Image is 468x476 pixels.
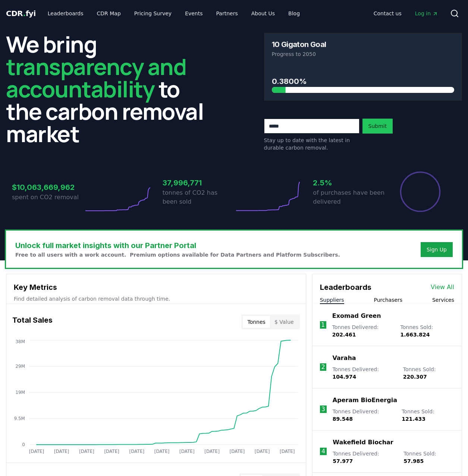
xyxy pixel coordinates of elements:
a: Blog [282,7,306,20]
a: Events [179,7,208,20]
a: CDR.fyi [6,8,36,19]
a: Aperam BioEnergia [333,396,397,405]
span: CDR fyi [6,9,36,18]
p: Tonnes Delivered : [333,408,394,423]
tspan: 0 [22,442,25,447]
p: tonnes of CO2 has been sold [163,188,234,206]
span: 121.433 [402,416,425,422]
a: Varaha [332,354,356,363]
button: Suppliers [320,296,344,304]
tspan: 29M [15,364,25,369]
nav: Main [42,7,306,20]
span: transparency and accountability [6,51,186,104]
a: Exomad Green [332,311,381,320]
span: 57.985 [403,458,424,464]
p: Tonnes Sold : [403,366,454,381]
span: 104.974 [332,374,356,380]
h3: Total Sales [12,314,53,329]
button: Sign Up [421,242,453,257]
tspan: 19M [15,390,25,395]
a: View All [431,283,454,292]
button: Submit [362,119,393,134]
p: Tonnes Delivered : [332,323,393,338]
tspan: 9.5M [14,416,25,421]
p: Tonnes Sold : [401,323,454,338]
button: Purchasers [374,296,403,304]
tspan: [DATE] [104,449,119,454]
span: 57.977 [333,458,353,464]
button: Tonnes [243,316,270,328]
tspan: [DATE] [255,449,270,454]
span: Log in [415,10,438,17]
button: Services [432,296,454,304]
p: Free to all users with a work account. Premium options available for Data Partners and Platform S... [15,251,340,259]
tspan: [DATE] [179,449,195,454]
p: 4 [321,447,325,456]
a: Leaderboards [42,7,89,20]
p: Find detailed analysis of carbon removal data through time. [14,295,298,303]
h3: Key Metrics [14,282,298,293]
a: Wakefield Biochar [333,438,393,447]
h3: Unlock full market insights with our Partner Portal [15,240,340,251]
p: spent on CO2 removal [12,193,84,202]
a: Partners [210,7,244,20]
span: 220.307 [403,374,427,380]
p: Tonnes Delivered : [333,450,396,465]
div: Percentage of sales delivered [399,171,441,213]
p: 2 [321,363,325,372]
span: 1.663.824 [401,332,430,338]
tspan: [DATE] [79,449,94,454]
tspan: 38M [15,339,25,344]
h3: 37,996,771 [163,177,234,188]
p: Tonnes Sold : [402,408,454,423]
nav: Main [368,7,444,20]
a: Log in [409,7,444,20]
h2: We bring to the carbon removal market [6,33,204,145]
p: 3 [321,405,325,414]
tspan: [DATE] [204,449,220,454]
a: CDR Map [91,7,127,20]
a: About Us [245,7,281,20]
tspan: [DATE] [54,449,69,454]
p: Progress to 2050 [272,50,455,58]
a: Sign Up [427,246,447,253]
span: . [23,9,26,18]
h3: $10,063,669,962 [12,182,84,193]
tspan: [DATE] [129,449,145,454]
p: Tonnes Delivered : [332,366,395,381]
span: 89.548 [333,416,353,422]
p: Stay up to date with the latest in durable carbon removal. [264,137,359,151]
a: Pricing Survey [128,7,178,20]
tspan: [DATE] [280,449,295,454]
h3: 0.3800% [272,76,455,87]
p: Tonnes Sold : [403,450,454,465]
button: $ Value [270,316,298,328]
h3: 10 Gigaton Goal [272,41,326,48]
h3: 2.5% [313,177,384,188]
p: 1 [321,320,325,329]
p: of purchases have been delivered [313,188,384,206]
tspan: [DATE] [29,449,44,454]
span: 202.461 [332,332,356,338]
a: Contact us [368,7,408,20]
h3: Leaderboards [320,282,371,293]
tspan: [DATE] [154,449,170,454]
tspan: [DATE] [230,449,245,454]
